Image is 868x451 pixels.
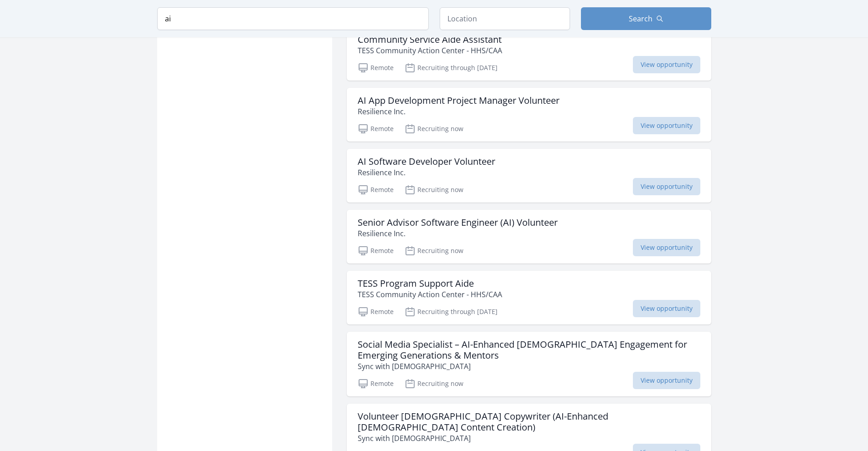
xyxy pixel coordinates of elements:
[633,239,700,256] span: View opportunity
[581,7,711,30] button: Search
[358,245,394,256] p: Remote
[358,339,700,361] h3: Social Media Specialist – AI-Enhanced [DEMOGRAPHIC_DATA] Engagement for Emerging Generations & Me...
[358,34,502,45] h3: Community Service Aide Assistant
[358,278,502,289] h3: TESS Program Support Aide
[405,306,498,317] p: Recruiting through [DATE]
[633,117,700,134] span: View opportunity
[633,178,700,195] span: View opportunity
[358,156,495,167] h3: AI Software Developer Volunteer
[358,95,560,106] h3: AI App Development Project Manager Volunteer
[347,27,711,81] a: Community Service Aide Assistant TESS Community Action Center - HHS/CAA Remote Recruiting through...
[405,123,463,134] p: Recruiting now
[358,184,394,195] p: Remote
[358,289,502,300] p: TESS Community Action Center - HHS/CAA
[157,7,429,30] input: Keyword
[358,217,558,228] h3: Senior Advisor Software Engineer (AI) Volunteer
[633,56,700,73] span: View opportunity
[629,13,652,24] span: Search
[347,210,711,264] a: Senior Advisor Software Engineer (AI) Volunteer Resilience Inc. Remote Recruiting now View opport...
[347,332,711,396] a: Social Media Specialist – AI-Enhanced [DEMOGRAPHIC_DATA] Engagement for Emerging Generations & Me...
[347,271,711,324] a: TESS Program Support Aide TESS Community Action Center - HHS/CAA Remote Recruiting through [DATE]...
[358,433,700,444] p: Sync with [DEMOGRAPHIC_DATA]
[358,45,502,56] p: TESS Community Action Center - HHS/CAA
[405,184,463,195] p: Recruiting now
[358,361,700,372] p: Sync with [DEMOGRAPHIC_DATA]
[405,378,463,389] p: Recruiting now
[358,123,394,134] p: Remote
[347,149,711,203] a: AI Software Developer Volunteer Resilience Inc. Remote Recruiting now View opportunity
[358,106,560,117] p: Resilience Inc.
[358,228,558,239] p: Resilience Inc.
[405,62,498,73] p: Recruiting through [DATE]
[358,62,394,73] p: Remote
[358,378,394,389] p: Remote
[358,306,394,317] p: Remote
[405,245,463,256] p: Recruiting now
[440,7,570,30] input: Location
[633,372,700,389] span: View opportunity
[633,300,700,317] span: View opportunity
[347,88,711,142] a: AI App Development Project Manager Volunteer Resilience Inc. Remote Recruiting now View opportunity
[358,411,700,433] h3: Volunteer [DEMOGRAPHIC_DATA] Copywriter (AI-Enhanced [DEMOGRAPHIC_DATA] Content Creation)
[358,167,495,178] p: Resilience Inc.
